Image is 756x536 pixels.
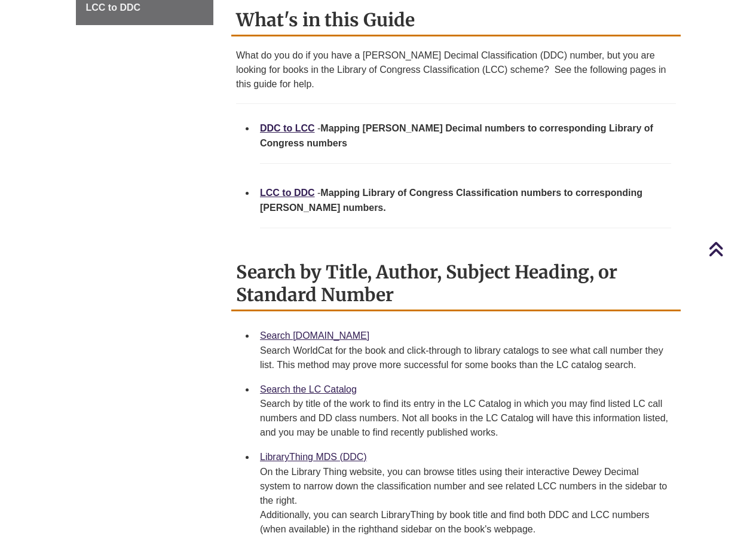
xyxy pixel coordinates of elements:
[260,123,653,149] strong: Mapping [PERSON_NAME] Decimal numbers to corresponding Library of Congress numbers
[236,48,676,91] p: What do you do if you have a [PERSON_NAME] Decimal Classification (DDC) number, but you are looki...
[708,241,753,257] a: Back to Top
[260,330,369,341] a: Search [DOMAIN_NAME]
[260,188,642,213] strong: Mapping Library of Congress Classification numbers to corresponding [PERSON_NAME] numbers.
[86,2,141,13] span: LCC to DDC
[260,188,315,198] a: LCC to DDC
[260,384,357,394] a: Search the LC Catalog
[255,116,676,180] li: -
[255,180,676,245] li: -
[231,257,681,311] h2: Search by Title, Author, Subject Heading, or Standard Number
[260,397,671,440] div: Search by title of the work to find its entry in the LC Catalog in which you may find listed LC c...
[260,452,367,462] a: LibraryThing MDS (DDC)
[231,5,681,36] h2: What's in this Guide
[260,123,315,133] a: DDC to LCC
[260,344,671,372] div: Search WorldCat for the book and click-through to library catalogs to see what call number they l...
